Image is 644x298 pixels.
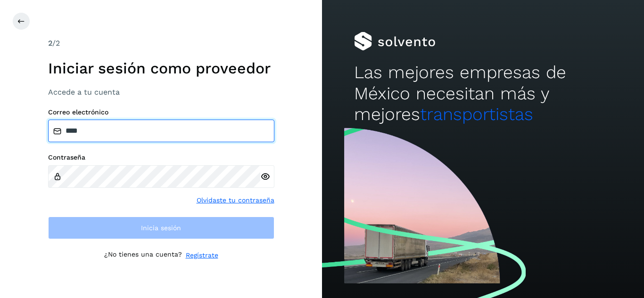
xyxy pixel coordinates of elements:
span: transportistas [420,104,533,124]
h3: Accede a tu cuenta [48,88,274,97]
button: Inicia sesión [48,217,274,239]
h2: Las mejores empresas de México necesitan más y mejores [354,62,611,125]
label: Contraseña [48,153,274,161]
span: Inicia sesión [141,225,181,231]
p: ¿No tienes una cuenta? [104,250,182,260]
span: 2 [48,39,52,48]
h1: Iniciar sesión como proveedor [48,59,274,77]
label: Correo electrónico [48,108,274,116]
a: Regístrate [186,250,218,260]
div: /2 [48,38,274,49]
a: Olvidaste tu contraseña [197,195,274,205]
